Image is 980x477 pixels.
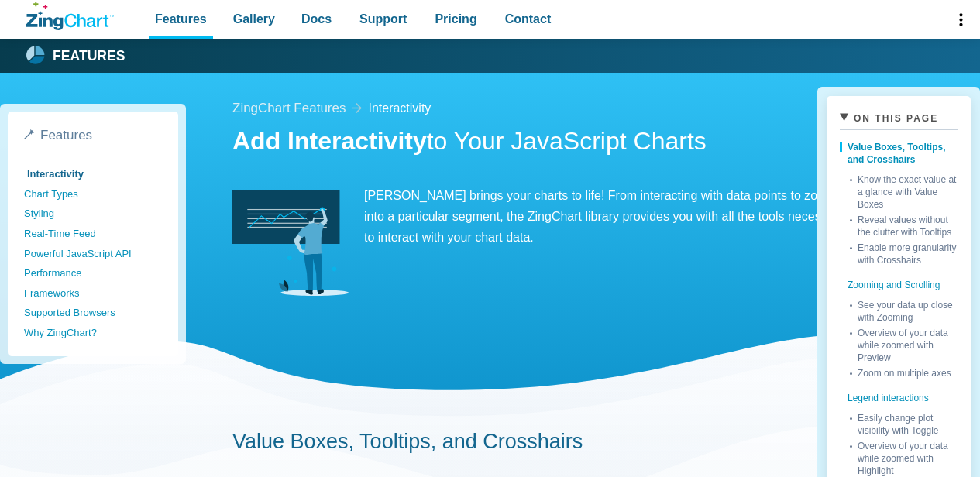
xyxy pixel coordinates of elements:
[40,128,92,142] span: Features
[24,184,162,204] a: Chart Types
[840,136,958,170] a: Value Boxes, Tooltips, and Crosshairs
[24,303,162,323] a: Supported Browsers
[26,2,114,30] a: ZingChart Logo. Click to return to the homepage
[840,379,958,409] a: Legend interactions
[505,9,552,29] span: Contact
[232,185,349,301] img: Interactivity Image
[850,238,958,266] a: Enable more granularity with Crosshairs
[24,283,162,304] a: Frameworks
[155,9,207,29] span: Features
[359,9,407,29] span: Support
[24,128,162,146] a: Features
[232,185,852,249] p: [PERSON_NAME] brings your charts to life! From interacting with data points to zooming into a par...
[850,170,958,211] a: Know the exact value at a glance with Value Boxes
[435,9,476,29] span: Pricing
[850,296,958,324] a: See your data up close with Zooming
[24,164,162,184] a: Interactivity
[24,263,162,283] a: Performance
[850,409,958,437] a: Easily change plot visibility with Toggle
[232,430,583,453] a: Value Boxes, Tooltips, and Crosshairs
[26,44,126,67] a: Features
[24,323,162,343] a: Why ZingChart?
[850,437,958,477] a: Overview of your data while zoomed with Highlight
[232,125,972,160] h1: to Your JavaScript Charts
[24,224,162,244] a: Real-Time Feed
[233,9,275,29] span: Gallery
[850,211,958,238] a: Reveal values without the clutter with Tooltips
[232,127,427,155] strong: Add Interactivity
[24,244,162,264] a: Powerful JavaScript API
[24,204,162,224] a: Styling
[840,109,958,130] summary: On This Page
[840,266,958,296] a: Zooming and Scrolling
[850,324,958,364] a: Overview of your data while zoomed with Preview
[53,50,126,63] strong: Features
[232,98,346,120] a: ZingChart Features
[368,98,431,118] a: interactivity
[850,364,958,379] a: Zoom on multiple axes
[301,9,332,29] span: Docs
